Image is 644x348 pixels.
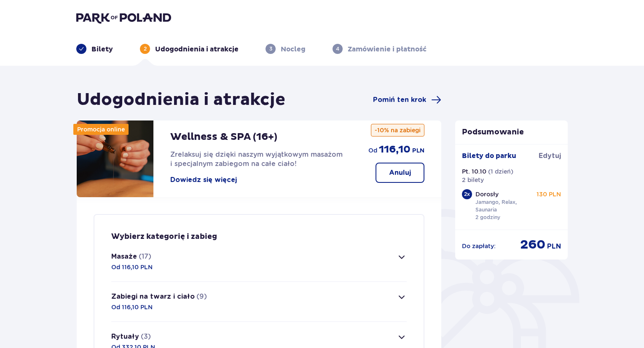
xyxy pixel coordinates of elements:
[336,45,339,53] p: 4
[155,45,239,54] p: Udogodnienia i atrakcje
[412,147,424,155] span: PLN
[379,143,411,156] span: 116,10
[373,95,426,104] span: Pomiń ten krok
[111,232,217,242] p: Wybierz kategorię i zabieg
[333,44,427,54] div: 4Zamówienie i płatność
[281,45,306,54] p: Nocleg
[462,151,516,161] p: Bilety do parku
[170,131,277,143] p: Wellness & SPA (16+)
[77,120,153,197] img: attraction
[111,263,153,271] p: Od 116,10 PLN
[266,44,306,54] div: 3Nocleg
[462,176,484,184] p: 2 bilety
[462,189,472,199] div: 2 x
[170,150,343,168] span: Zrelaksuj się dzięki naszym wyjątkowym masażom i specjalnym zabiegom na całe ciało!
[140,44,239,54] div: 2Udogodnienia i atrakcje
[111,282,407,321] button: Zabiegi na twarz i ciało(9)Od 116,10 PLN
[111,332,139,341] p: Rytuały
[111,303,153,311] p: Od 116,10 PLN
[111,242,407,281] button: Masaże(17)Od 116,10 PLN
[111,292,195,301] p: Zabiegi na twarz i ciało
[77,89,285,110] h1: Udogodnienia i atrakcje
[269,45,272,53] p: 3
[76,12,171,24] img: Park of Poland logo
[348,45,427,54] p: Zamówienie i płatność
[141,332,151,341] p: (3)
[368,146,377,155] span: od
[371,124,424,137] p: -10% na zabiegi
[462,167,486,176] p: Pt. 10.10
[537,190,561,198] p: 130 PLN
[389,168,411,177] p: Anuluj
[475,214,500,221] p: 2 godziny
[475,190,499,198] p: Dorosły
[475,198,534,214] p: Jamango, Relax, Saunaria
[170,175,237,185] button: Dowiedz się więcej
[547,242,561,251] span: PLN
[539,151,561,161] span: Edytuj
[196,292,207,301] p: (9)
[76,44,113,54] div: Bilety
[139,252,151,261] p: (17)
[376,163,424,183] button: Anuluj
[488,167,513,176] p: ( 1 dzień )
[111,252,137,261] p: Masaże
[455,127,568,137] p: Podsumowanie
[144,45,147,53] p: 2
[73,124,129,135] div: Promocja online
[462,242,496,250] p: Do zapłaty :
[91,45,113,54] p: Bilety
[520,237,545,253] span: 260
[373,95,441,105] a: Pomiń ten krok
